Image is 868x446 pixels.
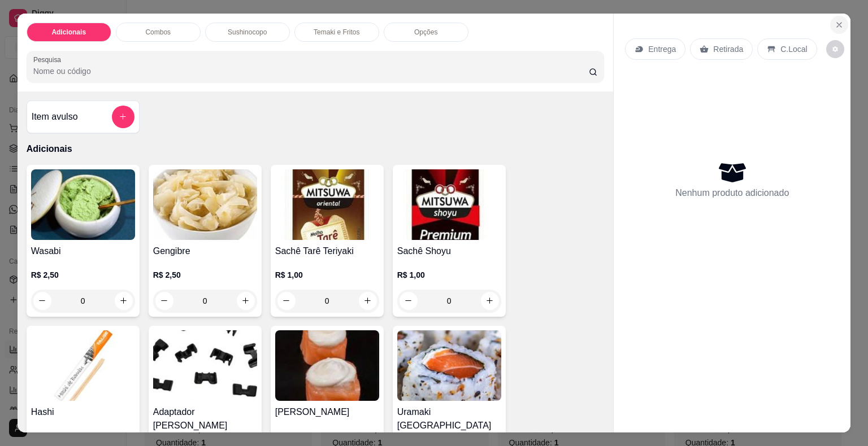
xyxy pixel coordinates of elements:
[275,269,379,281] p: R$ 1,00
[145,28,171,37] p: Combos
[275,244,379,258] h4: Sachê Tarê Teriyaki
[31,330,135,401] img: product-image
[155,292,173,310] button: decrease-product-quantity
[27,142,605,156] p: Adicionais
[33,292,51,310] button: decrease-product-quantity
[237,292,255,310] button: increase-product-quantity
[31,169,135,240] img: product-image
[228,28,267,37] p: Sushinocopo
[31,244,135,258] h4: Wasabi
[115,292,133,310] button: increase-product-quantity
[648,43,676,55] p: Entrega
[33,65,589,77] input: Pesquisa
[675,186,789,200] p: Nenhum produto adicionado
[277,292,296,310] button: decrease-product-quantity
[153,405,257,432] h4: Adaptador [PERSON_NAME]
[314,28,359,37] p: Temaki e Fritos
[826,40,844,58] button: decrease-product-quantity
[153,244,257,258] h4: Gengibre
[153,169,257,240] img: product-image
[830,16,848,34] button: Close
[400,292,418,310] button: decrease-product-quantity
[414,28,437,37] p: Opções
[31,405,135,419] h4: Hashi
[397,405,501,432] h4: Uramaki [GEOGRAPHIC_DATA]
[153,330,257,401] img: product-image
[780,43,807,55] p: C.Local
[112,106,134,128] button: add-separate-item
[397,330,501,401] img: product-image
[713,43,743,55] p: Retirada
[153,269,257,281] p: R$ 2,50
[275,330,379,401] img: product-image
[397,269,501,281] p: R$ 1,00
[275,169,379,240] img: product-image
[51,28,86,37] p: Adicionais
[397,244,501,258] h4: Sachê Shoyu
[397,169,501,240] img: product-image
[275,405,379,419] h4: [PERSON_NAME]
[32,110,78,124] h4: Item avulso
[33,55,65,64] label: Pesquisa
[481,292,499,310] button: increase-product-quantity
[31,269,135,281] p: R$ 2,50
[359,292,377,310] button: increase-product-quantity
